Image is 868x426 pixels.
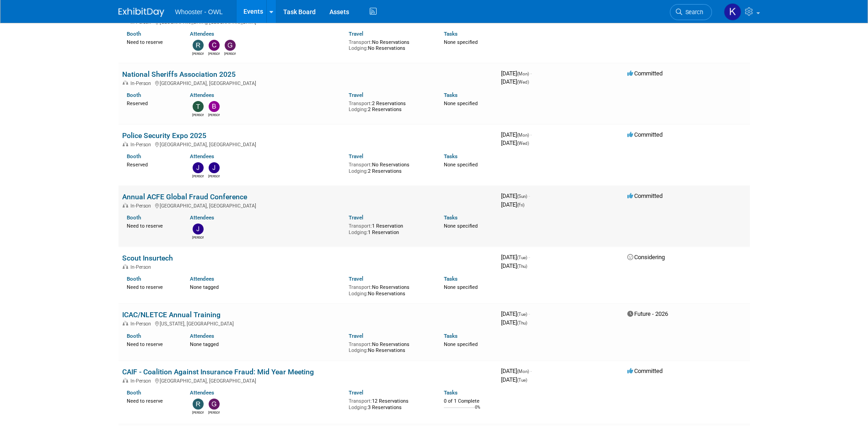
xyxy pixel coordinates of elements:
[224,51,236,56] div: Gary LaFond
[517,264,527,269] span: (Thu)
[127,389,141,396] a: Booth
[208,410,220,415] div: Gary LaFond
[130,203,154,209] span: In-Person
[190,92,214,98] a: Attendees
[444,92,458,98] a: Tasks
[209,101,220,112] img: Blake Stilwell
[190,389,214,396] a: Attendees
[190,276,214,282] a: Attendees
[130,321,154,327] span: In-Person
[444,101,478,106] span: None specified
[501,376,527,383] span: [DATE]
[349,92,363,98] a: Travel
[193,40,204,51] img: Richard Spradley
[122,254,173,262] a: Scout Insurtech
[444,284,478,290] span: None specified
[122,79,494,86] div: [GEOGRAPHIC_DATA], [GEOGRAPHIC_DATA]
[127,340,177,348] div: Need to reserve
[130,264,154,270] span: In-Person
[349,221,430,235] div: 1 Reservation 1 Reservation
[193,101,204,112] img: Travis Dykes
[119,8,164,17] img: ExhibitDay
[530,70,532,77] span: -
[682,9,703,16] span: Search
[349,101,372,106] span: Transport:
[349,45,368,51] span: Lodging:
[122,367,314,376] a: CAIF - Coalition Against Insurance Fraud: Mid Year Meeting
[501,367,532,374] span: [DATE]
[130,378,154,384] span: In-Person
[123,264,128,269] img: In-Person Event
[501,319,527,326] span: [DATE]
[501,310,530,317] span: [DATE]
[127,276,141,282] a: Booth
[444,398,494,405] div: 0 of 1 Complete
[349,398,372,404] span: Transport:
[349,160,430,174] div: No Reservations 2 Reservations
[349,106,368,112] span: Lodging:
[127,153,141,160] a: Booth
[349,291,368,297] span: Lodging:
[123,321,128,325] img: In-Person Event
[123,142,128,146] img: In-Person Event
[190,282,342,291] div: None tagged
[190,153,214,160] a: Attendees
[123,203,128,208] img: In-Person Event
[190,340,342,348] div: None tagged
[193,399,204,410] img: Richard Spradley
[517,312,527,317] span: (Tue)
[349,282,430,297] div: No Reservations No Reservations
[122,140,494,148] div: [GEOGRAPHIC_DATA], [GEOGRAPHIC_DATA]
[444,341,478,347] span: None specified
[193,224,204,234] img: James Justus
[517,141,529,146] span: (Wed)
[530,367,532,374] span: -
[192,51,204,56] div: Richard Spradley
[444,214,458,221] a: Tasks
[517,255,527,260] span: (Tue)
[130,19,154,25] span: In-Person
[517,320,527,325] span: (Thu)
[127,31,141,37] a: Booth
[501,262,527,269] span: [DATE]
[627,254,665,261] span: Considering
[190,214,214,221] a: Attendees
[517,202,524,208] span: (Fri)
[501,254,530,261] span: [DATE]
[127,282,177,291] div: Need to reserve
[349,229,368,235] span: Lodging:
[349,276,363,282] a: Travel
[122,70,236,79] a: National Sheriffs Association 2025
[349,168,368,174] span: Lodging:
[208,173,220,179] div: John Holsinger
[192,410,204,415] div: Richard Spradley
[627,70,663,77] span: Committed
[627,192,663,199] span: Committed
[517,71,529,76] span: (Mon)
[127,221,177,229] div: Need to reserve
[208,51,220,56] div: Clare Louise Southcombe
[627,310,668,317] span: Future - 2026
[208,112,220,117] div: Blake Stilwell
[209,162,220,173] img: John Holsinger
[122,131,206,140] a: Police Security Expo 2025
[349,333,363,339] a: Travel
[349,223,372,229] span: Transport:
[127,333,141,339] a: Booth
[444,153,458,160] a: Tasks
[127,396,177,405] div: Need to reserve
[444,162,478,168] span: None specified
[517,194,527,199] span: (Sun)
[517,133,529,138] span: (Mon)
[122,192,247,201] a: Annual ACFE Global Fraud Conference
[122,310,221,319] a: ICAC/NLETCE Annual Training
[349,99,430,113] div: 2 Reservations 2 Reservations
[501,139,529,146] span: [DATE]
[349,340,430,354] div: No Reservations No Reservations
[122,377,494,384] div: [GEOGRAPHIC_DATA], [GEOGRAPHIC_DATA]
[349,153,363,160] a: Travel
[444,31,458,37] a: Tasks
[130,142,154,148] span: In-Person
[349,31,363,37] a: Travel
[130,80,154,86] span: In-Person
